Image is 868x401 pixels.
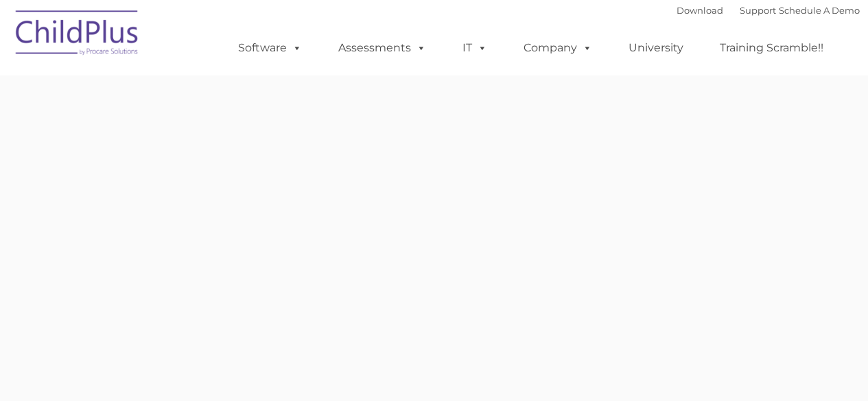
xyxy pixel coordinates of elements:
[740,5,776,16] a: Support
[224,34,316,62] a: Software
[706,34,837,62] a: Training Scramble!!
[677,5,723,16] a: Download
[615,34,697,62] a: University
[510,34,606,62] a: Company
[677,5,860,16] font: |
[9,1,146,69] img: ChildPlus by Procare Solutions
[325,34,440,62] a: Assessments
[779,5,860,16] a: Schedule A Demo
[449,34,501,62] a: IT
